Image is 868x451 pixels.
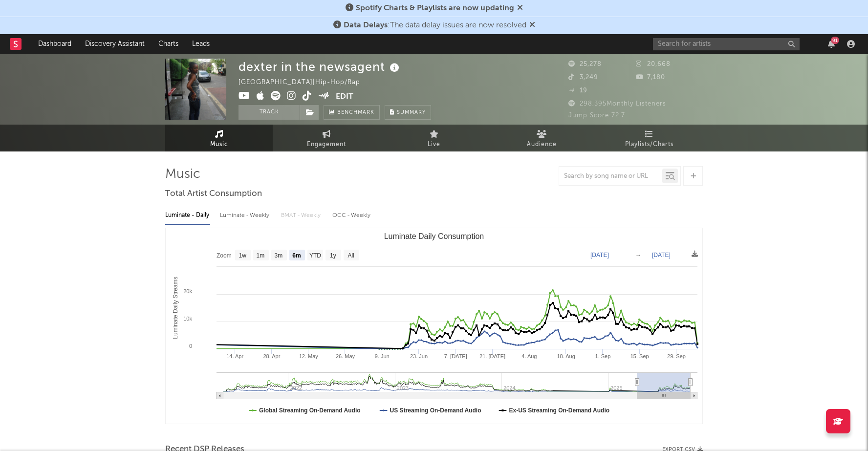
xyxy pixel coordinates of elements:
[183,288,192,294] text: 20k
[183,316,192,322] text: 10k
[336,91,353,103] button: Edit
[831,37,839,44] div: 91
[375,353,390,359] text: 9. Jun
[636,74,665,81] span: 7,180
[220,207,271,224] div: Luminate - Weekly
[330,252,336,259] text: 1y
[667,353,686,359] text: 29. Sep
[78,34,152,54] a: Discovery Assistant
[275,252,283,259] text: 3m
[590,252,609,258] text: [DATE]
[428,139,440,150] span: Live
[652,252,671,258] text: [DATE]
[172,277,179,339] text: Luminate Daily Streams
[568,87,587,94] span: 19
[356,4,514,12] span: Spotify Charts & Playlists are now updating
[217,252,232,259] text: Zoom
[517,4,523,12] span: Dismiss
[239,77,371,88] div: [GEOGRAPHIC_DATA] | Hip-Hop/Rap
[384,232,484,240] text: Luminate Daily Consumption
[595,353,611,359] text: 1. Sep
[292,252,301,259] text: 6m
[397,110,426,115] span: Summary
[239,252,247,259] text: 1w
[347,252,354,259] text: All
[226,353,243,359] text: 14. Apr
[444,353,467,359] text: 7. [DATE]
[344,21,526,29] span: : The data delay issues are now resolved
[636,61,671,67] span: 20,668
[257,252,265,259] text: 1m
[337,107,374,119] span: Benchmark
[488,125,595,151] a: Audience
[479,353,505,359] text: 21. [DATE]
[557,353,575,359] text: 18. Aug
[210,139,228,150] span: Music
[828,40,835,48] button: 91
[568,101,666,107] span: 298,395 Monthly Listeners
[653,38,800,50] input: Search for artists
[521,353,537,359] text: 4. Aug
[273,125,380,151] a: Engagement
[595,125,703,151] a: Playlists/Charts
[390,407,481,414] text: US Streaming On-Demand Audio
[259,407,361,414] text: Global Streaming On-Demand Audio
[385,105,431,120] button: Summary
[527,139,557,150] span: Audience
[332,207,371,224] div: OCC - Weekly
[165,207,210,224] div: Luminate - Daily
[630,353,649,359] text: 15. Sep
[568,112,625,119] span: Jump Score: 72.7
[324,105,380,120] a: Benchmark
[410,353,428,359] text: 23. Jun
[559,172,662,180] input: Search by song name or URL
[509,407,610,414] text: Ex-US Streaming On-Demand Audio
[625,139,673,150] span: Playlists/Charts
[299,353,319,359] text: 12. May
[529,21,535,29] span: Dismiss
[635,252,641,258] text: →
[309,252,321,259] text: YTD
[165,188,262,200] span: Total Artist Consumption
[568,74,598,81] span: 3,249
[166,228,702,424] svg: Luminate Daily Consumption
[568,61,602,67] span: 25,278
[152,34,185,54] a: Charts
[380,125,488,151] a: Live
[165,125,273,151] a: Music
[336,353,355,359] text: 26. May
[307,139,346,150] span: Engagement
[239,59,402,75] div: dexter in the newsagent
[263,353,280,359] text: 28. Apr
[185,34,217,54] a: Leads
[239,105,300,120] button: Track
[344,21,388,29] span: Data Delays
[189,343,192,349] text: 0
[31,34,78,54] a: Dashboard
